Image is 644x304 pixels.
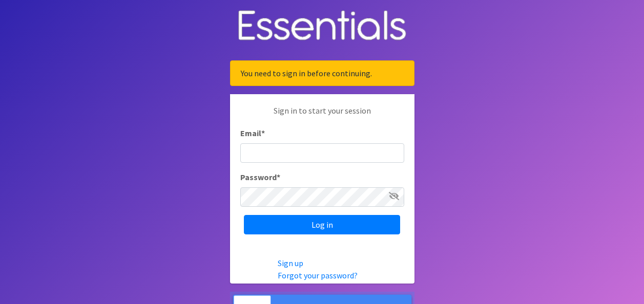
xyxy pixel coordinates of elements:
a: Sign up [278,258,303,268]
label: Password [240,171,280,183]
p: Sign in to start your session [240,104,404,127]
input: Log in [244,215,400,234]
label: Email [240,127,265,139]
abbr: required [277,172,280,182]
a: Forgot your password? [278,270,358,280]
div: You need to sign in before continuing. [230,60,414,86]
abbr: required [261,128,265,138]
